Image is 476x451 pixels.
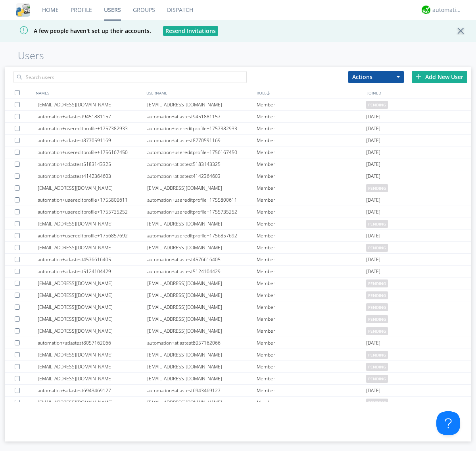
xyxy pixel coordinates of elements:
[257,289,366,301] div: Member
[147,111,257,122] div: automation+atlastest9451881157
[366,337,380,349] span: [DATE]
[5,289,471,301] a: [EMAIL_ADDRESS][DOMAIN_NAME][EMAIL_ADDRESS][DOMAIN_NAME]Memberpending
[147,170,257,182] div: automation+atlastest4142364603
[366,135,380,146] span: [DATE]
[38,337,147,349] div: automation+atlastest8057162066
[257,361,366,372] div: Member
[5,99,471,111] a: [EMAIL_ADDRESS][DOMAIN_NAME][EMAIL_ADDRESS][DOMAIN_NAME]Memberpending
[147,206,257,218] div: automation+usereditprofile+1755735252
[38,135,147,146] div: automation+atlastest8770591169
[38,325,147,337] div: [EMAIL_ADDRESS][DOMAIN_NAME]
[147,278,257,289] div: [EMAIL_ADDRESS][DOMAIN_NAME]
[5,254,471,266] a: automation+atlastest4576616405automation+atlastest4576616405Member[DATE]
[38,218,147,229] div: [EMAIL_ADDRESS][DOMAIN_NAME]
[38,266,147,277] div: automation+atlastest5124104429
[5,337,471,349] a: automation+atlastest8057162066automation+atlastest8057162066Member[DATE]
[38,254,147,265] div: automation+atlastest4576616405
[147,230,257,241] div: automation+usereditprofile+1756857692
[257,230,366,241] div: Member
[5,385,471,397] a: automation+atlastest6943469127automation+atlastest6943469127Member[DATE]
[366,363,388,371] span: pending
[38,206,147,218] div: automation+usereditprofile+1755735252
[38,373,147,384] div: [EMAIL_ADDRESS][DOMAIN_NAME]
[38,385,147,396] div: automation+atlastest6943469127
[366,244,388,252] span: pending
[38,289,147,301] div: [EMAIL_ADDRESS][DOMAIN_NAME]
[147,194,257,206] div: automation+usereditprofile+1755800611
[5,242,471,254] a: [EMAIL_ADDRESS][DOMAIN_NAME][EMAIL_ADDRESS][DOMAIN_NAME]Memberpending
[257,218,366,229] div: Member
[366,399,388,407] span: pending
[147,301,257,313] div: [EMAIL_ADDRESS][DOMAIN_NAME]
[257,254,366,265] div: Member
[5,135,471,146] a: automation+atlastest8770591169automation+atlastest8770591169Member[DATE]
[147,397,257,408] div: [EMAIL_ADDRESS][DOMAIN_NAME]
[257,170,366,182] div: Member
[416,74,421,79] img: plus.svg
[257,123,366,134] div: Member
[366,315,388,323] span: pending
[366,303,388,311] span: pending
[257,194,366,206] div: Member
[5,146,471,158] a: automation+usereditprofile+1756167450automation+usereditprofile+1756167450Member[DATE]
[5,170,471,182] a: automation+atlastest4142364603automation+atlastest4142364603Member[DATE]
[5,373,471,385] a: [EMAIL_ADDRESS][DOMAIN_NAME][EMAIL_ADDRESS][DOMAIN_NAME]Memberpending
[5,123,471,135] a: automation+usereditprofile+1757382933automation+usereditprofile+1757382933Member[DATE]
[6,27,151,35] span: A few people haven't set up their accounts.
[365,87,476,98] div: JOINED
[257,373,366,384] div: Member
[5,206,471,218] a: automation+usereditprofile+1755735252automation+usereditprofile+1755735252Member[DATE]
[38,182,147,194] div: [EMAIL_ADDRESS][DOMAIN_NAME]
[5,194,471,206] a: automation+usereditprofile+1755800611automation+usereditprofile+1755800611Member[DATE]
[147,99,257,110] div: [EMAIL_ADDRESS][DOMAIN_NAME]
[5,313,471,325] a: [EMAIL_ADDRESS][DOMAIN_NAME][EMAIL_ADDRESS][DOMAIN_NAME]Memberpending
[257,385,366,396] div: Member
[5,158,471,170] a: automation+atlastest5183143325automation+atlastest5183143325Member[DATE]
[147,325,257,337] div: [EMAIL_ADDRESS][DOMAIN_NAME]
[147,385,257,396] div: automation+atlastest6943469127
[255,87,365,98] div: ROLE
[366,291,388,299] span: pending
[257,349,366,360] div: Member
[5,361,471,373] a: [EMAIL_ADDRESS][DOMAIN_NAME][EMAIL_ADDRESS][DOMAIN_NAME]Memberpending
[366,385,380,397] span: [DATE]
[147,218,257,229] div: [EMAIL_ADDRESS][DOMAIN_NAME]
[38,313,147,325] div: [EMAIL_ADDRESS][DOMAIN_NAME]
[147,313,257,325] div: [EMAIL_ADDRESS][DOMAIN_NAME]
[366,254,380,266] span: [DATE]
[163,26,218,36] button: Resend Invitations
[366,123,380,135] span: [DATE]
[257,158,366,170] div: Member
[38,123,147,134] div: automation+usereditprofile+1757382933
[147,361,257,372] div: [EMAIL_ADDRESS][DOMAIN_NAME]
[147,373,257,384] div: [EMAIL_ADDRESS][DOMAIN_NAME]
[147,146,257,158] div: automation+usereditprofile+1756167450
[38,194,147,206] div: automation+usereditprofile+1755800611
[5,111,471,123] a: automation+atlastest9451881157automation+atlastest9451881157Member[DATE]
[38,111,147,122] div: automation+atlastest9451881157
[147,349,257,360] div: [EMAIL_ADDRESS][DOMAIN_NAME]
[257,337,366,349] div: Member
[257,146,366,158] div: Member
[432,6,462,14] div: automation+atlas
[38,361,147,372] div: [EMAIL_ADDRESS][DOMAIN_NAME]
[257,301,366,313] div: Member
[366,206,380,218] span: [DATE]
[366,220,388,228] span: pending
[38,301,147,313] div: [EMAIL_ADDRESS][DOMAIN_NAME]
[13,71,247,83] input: Search users
[366,146,380,158] span: [DATE]
[366,266,380,278] span: [DATE]
[147,266,257,277] div: automation+atlastest5124104429
[38,158,147,170] div: automation+atlastest5183143325
[348,71,404,83] button: Actions
[5,349,471,361] a: [EMAIL_ADDRESS][DOMAIN_NAME][EMAIL_ADDRESS][DOMAIN_NAME]Memberpending
[5,230,471,242] a: automation+usereditprofile+1756857692automation+usereditprofile+1756857692Member[DATE]
[16,3,30,17] img: cddb5a64eb264b2086981ab96f4c1ba7
[147,289,257,301] div: [EMAIL_ADDRESS][DOMAIN_NAME]
[257,325,366,337] div: Member
[257,182,366,194] div: Member
[147,254,257,265] div: automation+atlastest4576616405
[366,194,380,206] span: [DATE]
[147,242,257,253] div: [EMAIL_ADDRESS][DOMAIN_NAME]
